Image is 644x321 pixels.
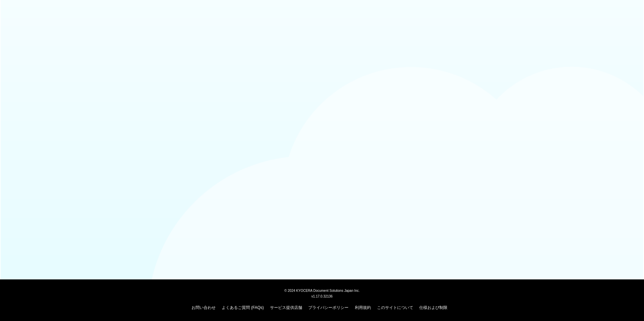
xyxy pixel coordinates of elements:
span: v1.17.0.32136 [311,294,332,298]
span: © 2024 KYOCERA Document Solutions Japan Inc. [284,288,360,292]
a: プライバシーポリシー [308,305,348,310]
a: サービス提供店舗 [270,305,302,310]
a: お問い合わせ [192,305,216,310]
a: このサイトについて [377,305,413,310]
a: 利用規約 [355,305,371,310]
a: よくあるご質問 (FAQs) [222,305,264,310]
a: 仕様および制限 [419,305,447,310]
